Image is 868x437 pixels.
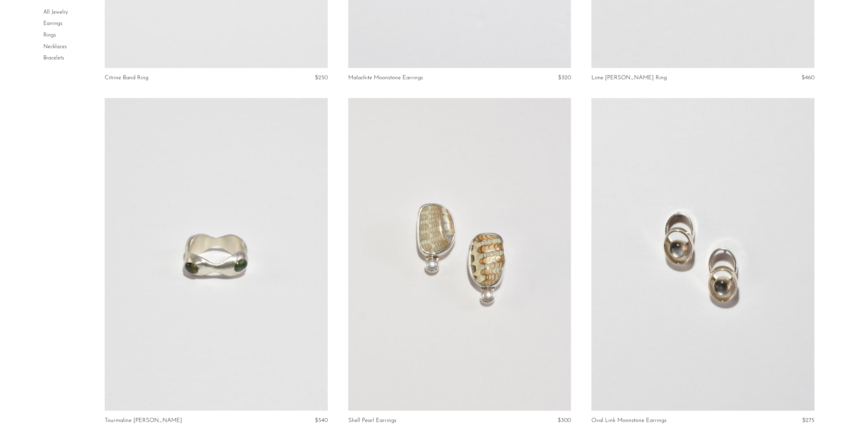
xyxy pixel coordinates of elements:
[558,75,571,81] span: $320
[43,55,64,61] a: Bracelets
[43,10,68,15] a: All Jewelry
[315,418,328,423] span: $540
[105,75,148,81] a: Citrine Band Ring
[801,75,814,81] span: $460
[105,418,182,424] a: Tourmaline [PERSON_NAME]
[43,44,67,50] a: Necklaces
[591,418,666,424] a: Oval Link Moonstone Earrings
[558,418,571,423] span: $300
[591,75,667,81] a: Lime [PERSON_NAME] Ring
[348,418,396,424] a: Shell Pearl Earrings
[43,21,62,27] a: Earrings
[802,418,814,423] span: $275
[43,32,56,38] a: Rings
[348,75,423,81] a: Malachite Moonstone Earrings
[315,75,328,81] span: $250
